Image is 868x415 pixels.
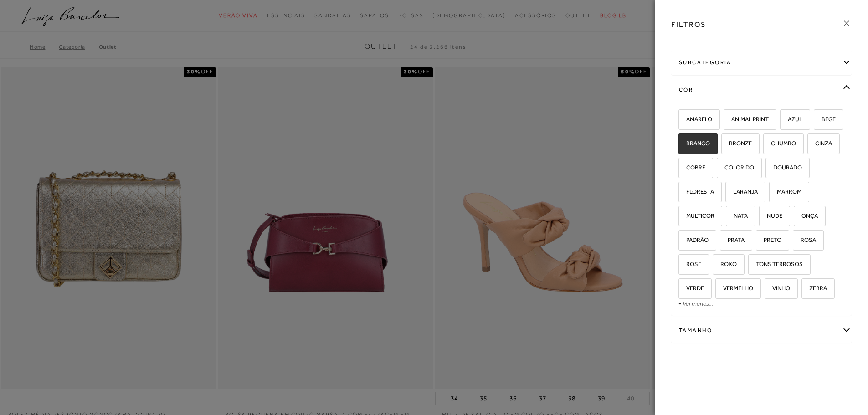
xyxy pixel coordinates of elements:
[672,318,851,343] div: Tamanho
[764,164,773,174] input: DOURADO
[812,116,822,125] input: BEGE
[779,116,788,125] input: AZUL
[679,236,709,243] span: PADRÃO
[755,237,764,246] input: PRETO
[724,189,733,198] input: LARANJA
[679,188,714,195] span: FLORESTA
[815,116,836,123] span: BEGE
[763,285,772,294] input: VINHO
[770,188,801,195] span: MARROM
[672,51,851,75] div: subcategoria
[758,213,767,222] input: NUDE
[800,285,809,294] input: ZEBRA
[808,140,832,147] span: CINZA
[679,116,712,123] span: AMARELO
[806,140,815,149] input: CINZA
[722,116,731,125] input: ANIMAL PRINT
[762,140,771,149] input: CHUMBO
[677,261,686,270] input: ROSE
[802,285,827,292] span: ZEBRA
[677,164,686,174] input: COBRE
[760,212,782,219] span: NUDE
[718,164,754,171] span: COLORIDO
[677,237,686,246] input: PADRÃO
[715,164,724,174] input: COLORIDO
[794,236,816,243] span: ROSA
[677,140,686,149] input: BRANCO
[724,116,769,123] span: ANIMAL PRINT
[679,140,710,147] span: BRANCO
[716,285,753,292] span: VERMELHO
[764,140,796,147] span: CHUMBO
[679,261,701,267] span: ROSE
[721,236,745,243] span: PRATA
[677,213,686,222] input: MULTICOR
[677,285,686,294] input: VERDE
[757,236,781,243] span: PRETO
[795,212,818,219] span: ONÇA
[722,140,752,147] span: BRONZE
[781,116,802,123] span: AZUL
[768,189,777,198] input: MARROM
[747,261,756,270] input: TONS TERROSOS
[719,237,728,246] input: PRATA
[683,300,713,307] a: Ver menos...
[678,300,681,307] span: -
[679,164,705,171] span: COBRE
[714,261,737,267] span: ROXO
[672,78,851,102] div: cor
[749,261,803,267] span: TONS TERROSOS
[677,116,686,125] input: AMARELO
[720,140,729,149] input: BRONZE
[679,285,704,292] span: VERDE
[766,164,802,171] span: DOURADO
[711,261,720,270] input: ROXO
[765,285,790,292] span: VINHO
[671,19,706,30] h3: FILTROS
[727,212,748,219] span: NATA
[724,213,734,222] input: NATA
[791,237,801,246] input: ROSA
[679,212,714,219] span: MULTICOR
[714,285,723,294] input: VERMELHO
[792,213,801,222] input: ONÇA
[677,189,686,198] input: FLORESTA
[726,188,758,195] span: LARANJA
